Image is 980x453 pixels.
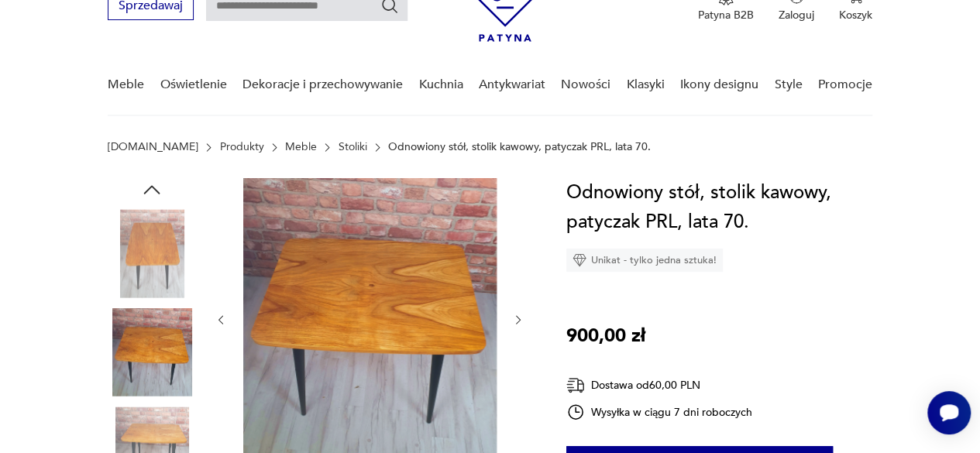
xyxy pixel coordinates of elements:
a: Antykwariat [479,55,545,115]
a: Ikony designu [680,55,758,115]
img: Zdjęcie produktu Odnowiony stół, stolik kawowy, patyczak PRL, lata 70. [108,209,196,297]
a: Meble [108,55,144,115]
a: [DOMAIN_NAME] [108,141,198,153]
iframe: Smartsupp widget button [927,391,971,434]
a: Produkty [220,141,264,153]
div: Dostawa od 60,00 PLN [566,376,752,395]
div: Unikat - tylko jedna sztuka! [566,249,723,272]
img: Ikona diamentu [573,253,586,267]
img: Ikona dostawy [566,376,585,395]
a: Nowości [561,55,610,115]
p: Odnowiony stół, stolik kawowy, patyczak PRL, lata 70. [388,141,651,153]
a: Kuchnia [418,55,462,115]
a: Promocje [818,55,872,115]
a: Oświetlenie [160,55,227,115]
a: Stoliki [339,141,367,153]
a: Dekoracje i przechowywanie [242,55,403,115]
h1: Odnowiony stół, stolik kawowy, patyczak PRL, lata 70. [566,178,872,237]
a: Style [774,55,802,115]
div: Wysyłka w ciągu 7 dni roboczych [566,403,752,421]
a: Sprzedawaj [108,2,194,12]
p: Zaloguj [779,8,814,22]
p: 900,00 zł [566,321,645,351]
p: Koszyk [839,8,872,22]
p: Patyna B2B [698,8,754,22]
a: Klasyki [627,55,665,115]
a: Meble [285,141,317,153]
img: Zdjęcie produktu Odnowiony stół, stolik kawowy, patyczak PRL, lata 70. [108,308,196,396]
